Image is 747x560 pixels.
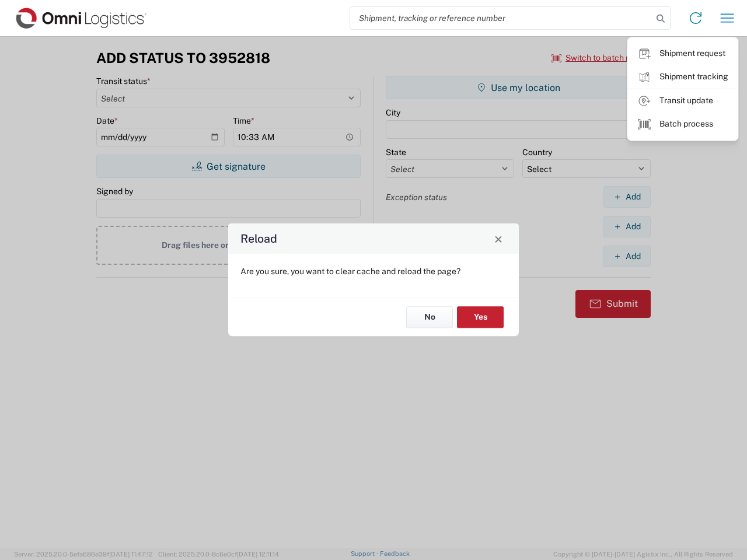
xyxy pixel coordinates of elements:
a: Batch process [628,113,738,136]
input: Shipment, tracking or reference number [350,7,652,29]
button: Close [490,230,507,247]
p: Are you sure, you want to clear cache and reload the page? [240,266,507,276]
button: Yes [457,306,504,328]
h4: Reload [240,230,277,247]
a: Shipment tracking [628,65,738,89]
a: Shipment request [628,42,738,65]
button: No [406,306,453,328]
a: Transit update [628,89,738,113]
